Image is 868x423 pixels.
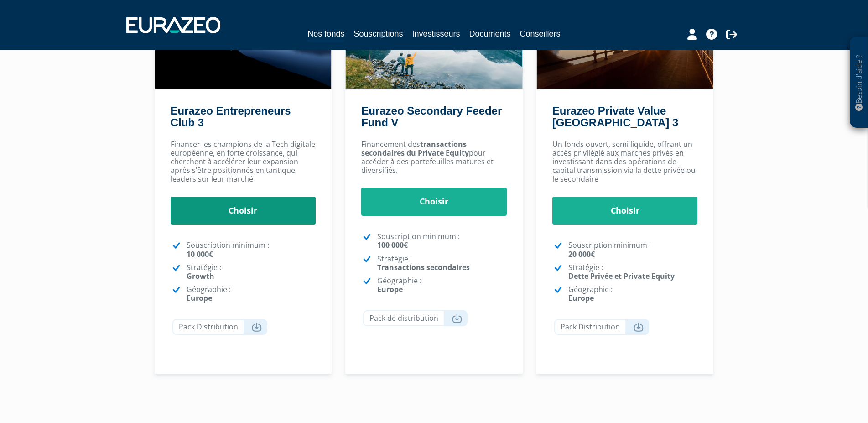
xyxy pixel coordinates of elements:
[377,232,507,250] p: Souscription minimum :
[377,277,507,294] p: Géographie :
[568,241,698,258] p: Souscription minimum :
[361,188,507,216] a: Choisir
[568,271,675,281] strong: Dette Privée et Private Equity
[554,319,649,335] a: Pack Distribution
[187,285,316,303] p: Géographie :
[363,310,468,326] a: Pack de distribution
[552,104,678,129] a: Eurazeo Private Value [GEOGRAPHIC_DATA] 3
[172,319,267,335] a: Pack Distribution
[377,284,403,294] strong: Europe
[171,104,291,129] a: Eurazeo Entrepreneurs Club 3
[171,197,316,225] a: Choisir
[520,27,561,40] a: Conseillers
[469,27,511,40] a: Documents
[377,262,470,272] strong: Transactions secondaires
[568,263,698,281] p: Stratégie :
[552,140,698,184] p: Un fonds ouvert, semi liquide, offrant un accès privilégié aux marchés privés en investissant dan...
[854,42,864,124] p: Besoin d'aide ?
[187,263,316,281] p: Stratégie :
[361,139,469,158] strong: transactions secondaires du Private Equity
[412,27,460,40] a: Investisseurs
[126,17,220,33] img: 1732889491-logotype_eurazeo_blanc_rvb.png
[361,104,502,129] a: Eurazeo Secondary Feeder Fund V
[171,140,316,184] p: Financer les champions de la Tech digitale européenne, en forte croissance, qui cherchent à accél...
[377,240,408,250] strong: 100 000€
[353,27,403,40] a: Souscriptions
[361,140,507,175] p: Financement des pour accéder à des portefeuilles matures et diversifiés.
[568,285,698,303] p: Géographie :
[187,271,214,281] strong: Growth
[187,249,213,259] strong: 10 000€
[377,255,507,272] p: Stratégie :
[568,293,594,303] strong: Europe
[187,241,316,258] p: Souscription minimum :
[187,293,212,303] strong: Europe
[307,27,344,42] a: Nos fonds
[552,197,698,225] a: Choisir
[568,249,595,259] strong: 20 000€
